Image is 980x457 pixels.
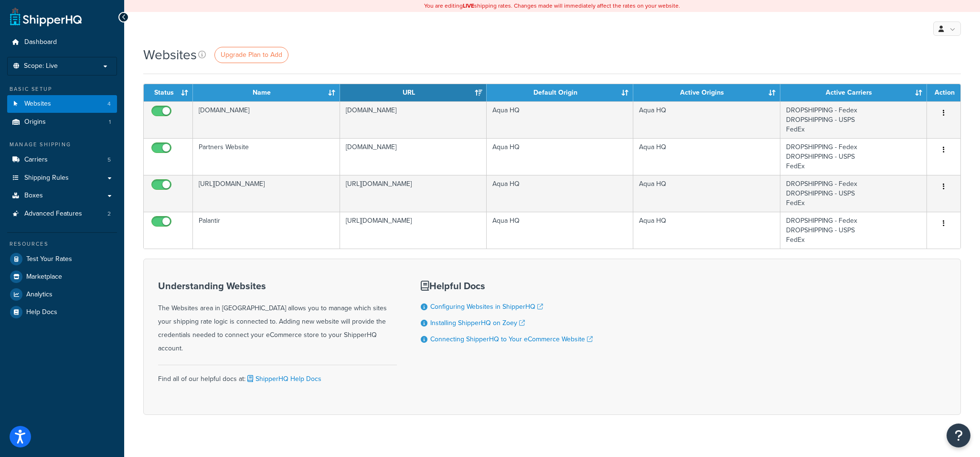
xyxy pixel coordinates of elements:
[340,101,487,138] td: [DOMAIN_NAME]
[633,138,780,175] td: Aqua HQ
[780,175,927,212] td: DROPSHIPPING - Fedex DROPSHIPPING - USPS FedEx
[109,118,111,126] span: 1
[7,169,117,187] a: Shipping Rules
[26,255,72,263] span: Test Your Rates
[947,424,970,447] button: Open Resource Center
[24,174,69,182] span: Shipping Rules
[340,84,487,101] th: URL: activate to sort column ascending
[7,205,117,223] li: Advanced Features
[143,45,197,64] h1: Websites
[7,33,117,51] a: Dashboard
[7,250,117,268] a: Test Your Rates
[7,205,117,223] a: Advanced Features 2
[24,118,46,126] span: Origins
[24,62,58,70] span: Scope: Live
[340,175,487,212] td: [URL][DOMAIN_NAME]
[24,210,82,218] span: Advanced Features
[7,113,117,131] li: Origins
[107,210,111,218] span: 2
[107,156,111,164] span: 5
[7,187,117,205] a: Boxes
[780,212,927,249] td: DROPSHIPPING - Fedex DROPSHIPPING - USPS FedEx
[430,302,543,312] a: Configuring Websites in ShipperHQ
[107,100,111,108] span: 4
[430,318,525,328] a: Installing ShipperHQ on Zoey
[26,291,53,299] span: Analytics
[193,84,340,101] th: Name: activate to sort column ascending
[24,192,43,200] span: Boxes
[193,101,340,138] td: [DOMAIN_NAME]
[7,95,117,113] a: Websites 4
[158,281,397,355] div: The Websites area in [GEOGRAPHIC_DATA] allows you to manage which sites your shipping rate logic ...
[193,212,340,249] td: Palantir
[10,7,82,26] a: ShipperHQ Home
[633,212,780,249] td: Aqua HQ
[7,286,117,303] a: Analytics
[430,334,593,344] a: Connecting ShipperHQ to Your eCommerce Website
[158,281,397,291] h3: Understanding Websites
[7,113,117,131] a: Origins 1
[7,95,117,113] li: Websites
[193,138,340,175] td: Partners Website
[7,151,117,169] li: Carriers
[245,374,321,384] a: ShipperHQ Help Docs
[927,84,960,101] th: Action
[26,308,57,316] span: Help Docs
[158,365,397,386] div: Find all of our helpful docs at:
[7,85,117,93] div: Basic Setup
[421,281,593,291] h3: Helpful Docs
[633,101,780,138] td: Aqua HQ
[487,212,633,249] td: Aqua HQ
[214,47,288,63] a: Upgrade Plan to Add
[24,100,51,108] span: Websites
[487,84,633,101] th: Default Origin: activate to sort column ascending
[144,84,193,101] th: Status: activate to sort column ascending
[633,175,780,212] td: Aqua HQ
[780,138,927,175] td: DROPSHIPPING - Fedex DROPSHIPPING - USPS FedEx
[340,212,487,249] td: [URL][DOMAIN_NAME]
[7,268,117,285] a: Marketplace
[24,156,48,164] span: Carriers
[26,273,62,281] span: Marketplace
[7,304,117,321] a: Help Docs
[487,138,633,175] td: Aqua HQ
[780,101,927,138] td: DROPSHIPPING - Fedex DROPSHIPPING - USPS FedEx
[193,175,340,212] td: [URL][DOMAIN_NAME]
[780,84,927,101] th: Active Carriers: activate to sort column ascending
[7,141,117,149] div: Manage Shipping
[487,175,633,212] td: Aqua HQ
[221,50,282,60] span: Upgrade Plan to Add
[7,151,117,169] a: Carriers 5
[633,84,780,101] th: Active Origins: activate to sort column ascending
[463,1,474,10] b: LIVE
[340,138,487,175] td: [DOMAIN_NAME]
[24,38,57,46] span: Dashboard
[7,240,117,248] div: Resources
[487,101,633,138] td: Aqua HQ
